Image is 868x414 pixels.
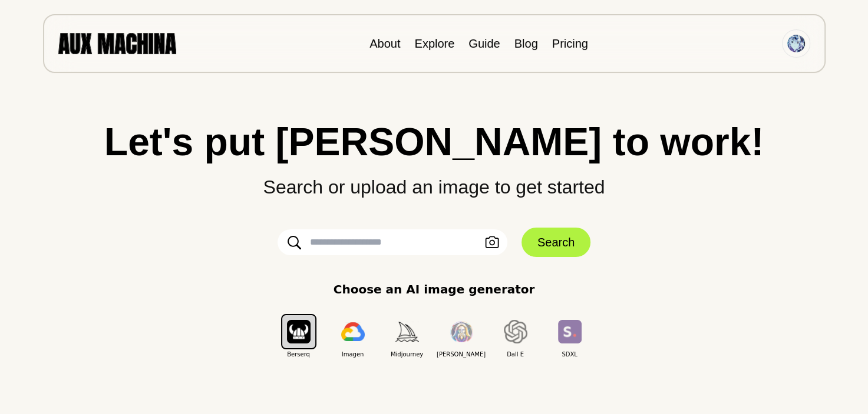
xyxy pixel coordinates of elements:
[380,350,434,359] span: Midjourney
[341,322,365,341] img: Imagen
[334,281,535,298] p: Choose an AI image generator
[58,33,176,54] img: AUX MACHINA
[326,350,380,359] span: Imagen
[552,37,588,50] a: Pricing
[522,228,590,257] button: Search
[787,35,805,52] img: Avatar
[272,350,326,359] span: Berserq
[24,122,844,161] h1: Let's put [PERSON_NAME] to work!
[558,320,582,343] img: SDXL
[489,350,543,359] span: Dall E
[514,37,538,50] a: Blog
[24,161,844,201] p: Search or upload an image to get started
[369,37,400,50] a: About
[434,350,489,359] span: [PERSON_NAME]
[287,320,311,343] img: Berserq
[414,37,454,50] a: Explore
[504,320,527,343] img: Dall E
[468,37,500,50] a: Guide
[543,350,597,359] span: SDXL
[395,322,419,341] img: Midjourney
[450,321,473,343] img: Leonardo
